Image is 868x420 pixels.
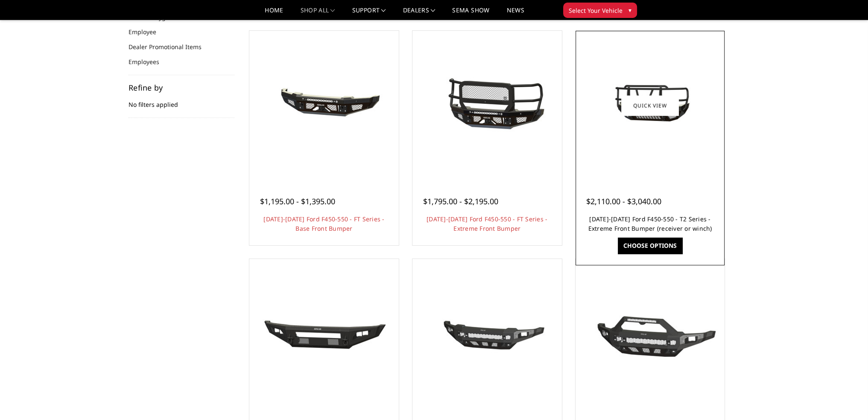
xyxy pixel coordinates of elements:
a: Quick view [621,95,678,115]
span: $1,195.00 - $1,395.00 [260,196,335,206]
a: 2023-2025 Ford F450-550 - FT Series - Base Front Bumper [251,33,397,178]
a: 2023-2025 Ford F450-550 - Freedom Series - Base Front Bumper (non-winch) 2023-2025 Ford F450-550 ... [415,261,560,406]
a: 2023-2025 Ford F450-550 - Freedom Series - Sport Front Bumper (non-winch) Multiple lighting options [578,261,723,406]
span: ▾ [628,6,631,15]
a: Dealers [403,7,435,20]
img: 2023-2025 Ford F450-550 - FT Series - Base Front Bumper [256,73,392,138]
a: 2023-2025 Ford F450-550 - T2 Series - Extreme Front Bumper (receiver or winch) [578,33,723,178]
img: 2023-2025 Ford F450-550 - T2 Series - Extreme Front Bumper (receiver or winch) [582,67,718,144]
a: shop all [301,7,335,20]
a: Employee [129,27,167,36]
span: $1,795.00 - $2,195.00 [423,196,498,206]
a: 2023-2025 Ford F450-550 - FT Series - Extreme Front Bumper 2023-2025 Ford F450-550 - FT Series - ... [415,33,560,178]
img: 2023-2025 Ford F450-550 - A2L Series - Base Front Bumper [256,302,392,365]
a: Dealer Promotional Items [129,42,212,51]
span: $2,110.00 - $3,040.00 [586,196,661,206]
button: Select Your Vehicle [563,3,637,18]
a: Support [352,7,386,20]
a: [DATE]-[DATE] Ford F450-550 - FT Series - Base Front Bumper [263,215,384,232]
iframe: Chat Widget [825,379,868,420]
a: [DATE]-[DATE] Ford F450-550 - T2 Series - Extreme Front Bumper (receiver or winch) [588,215,712,232]
a: Employees [129,57,170,66]
a: SEMA Show [452,7,489,20]
div: No filters applied [129,84,234,118]
a: [DATE]-[DATE] Ford F450-550 - FT Series - Extreme Front Bumper [427,215,547,232]
a: News [506,7,524,20]
h5: Refine by [129,84,234,91]
img: 2023-2025 Ford F450-550 - Freedom Series - Sport Front Bumper (non-winch) [582,302,718,366]
a: Home [265,7,283,20]
a: 2023-2025 Ford F450-550 - A2L Series - Base Front Bumper [251,261,397,406]
a: Choose Options [618,238,682,254]
span: Select Your Vehicle [569,6,623,15]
